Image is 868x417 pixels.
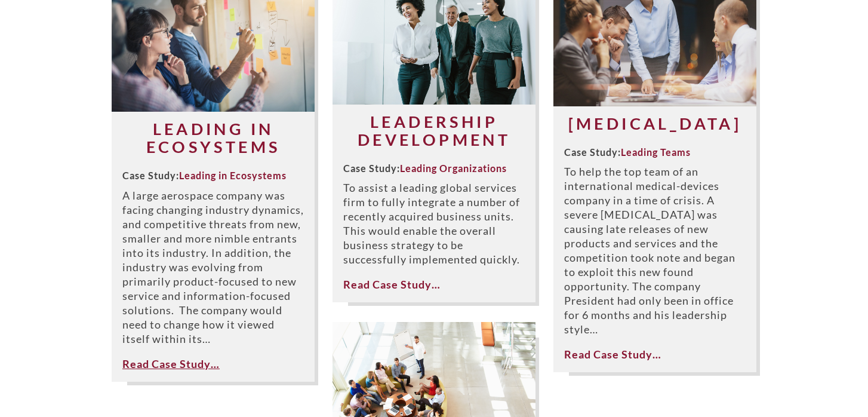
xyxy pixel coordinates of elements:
[564,348,661,361] a: Read Case Study…
[122,168,304,183] div: Case Study:
[621,146,691,158] a: Leading Teams
[568,114,742,133] a: [MEDICAL_DATA]
[358,112,510,149] a: Leadership Development
[343,161,525,176] div: Case Study:
[122,188,304,346] p: A large aerospace company was facing changing industry dynamics, and competitive threats from new...
[122,357,220,370] a: Read Case Study…
[146,119,281,157] a: Leading in Ecosystems
[564,164,746,336] p: To help the top team of an international medical-devices company in a time of crisis. A severe [M...
[179,170,287,181] a: Leading in Ecosystems
[343,180,525,266] p: To assist a leading global services firm to fully integrate a number of recently acquired busines...
[564,145,746,160] div: Case Study:
[343,278,441,291] a: Read Case Study…
[400,162,507,174] a: Leading Organizations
